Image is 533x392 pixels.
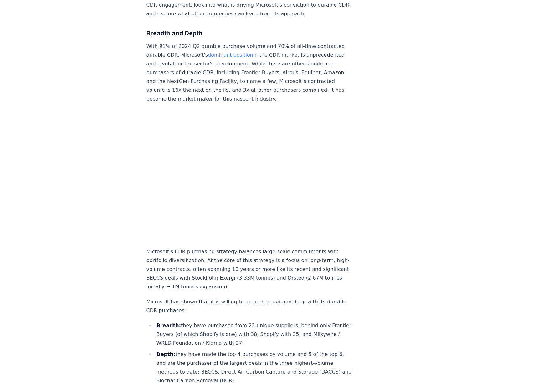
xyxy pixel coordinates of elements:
[146,110,354,241] iframe: Stacked Columns
[156,351,176,357] strong: Depth:
[155,321,354,348] li: they have purchased from 22 unique suppliers, behind only Frontier Buyers (of which Shopify is on...
[156,322,181,328] strong: Breadth:
[208,52,253,58] a: dominant position
[146,297,354,315] p: Microsoft has shown that it is willing to go both broad and deep with its durable CDR purchases:
[155,350,354,385] li: they have made the top 4 purchases by volume and 5 of the top 6, and are the purchaser of the lar...
[146,42,354,103] p: With 91% of 2024 Q2 durable purchase volume and 70% of all-time contracted durable CDR, Microsoft...
[146,28,354,38] h3: Breadth and Depth
[146,247,354,291] p: Microsoft's CDR purchasing strategy balances large-scale commitments with portfolio diversificati...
